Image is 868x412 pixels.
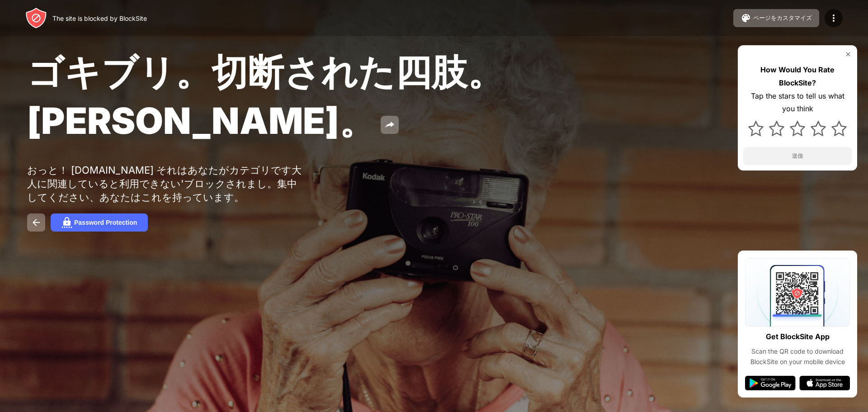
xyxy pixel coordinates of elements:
img: header-logo.svg [25,7,47,29]
div: Scan the QR code to download BlockSite on your mobile device [745,346,850,367]
div: Tap the stars to tell us what you think [743,90,852,116]
img: pallet.svg [741,13,751,24]
button: Password Protection [51,213,148,232]
img: star.svg [748,121,764,136]
div: おっと！ [DOMAIN_NAME] それはあなたがカテゴリです大人に関連していると利用できない'ブロックされまし。集中してください、あなたはこれを持っています。 [27,164,307,204]
img: star.svg [769,121,784,136]
img: back.svg [31,217,42,228]
img: menu-icon.svg [828,13,839,24]
img: password.svg [61,217,72,228]
div: The site is blocked by BlockSite [52,14,147,22]
span: ゴキブリ。切断された四肢。[PERSON_NAME]。 [27,50,504,142]
img: star.svg [831,121,847,136]
img: share.svg [384,119,395,130]
img: qrcode.svg [745,258,850,327]
img: google-play.svg [745,376,796,390]
button: ページをカスタマイズ [733,9,819,27]
img: app-store.svg [799,376,850,390]
img: rate-us-close.svg [844,51,852,58]
div: Password Protection [74,219,137,226]
button: 送信 [743,147,852,165]
div: Get BlockSite App [766,330,830,343]
div: ページをカスタマイズ [753,14,812,22]
img: star.svg [811,121,826,136]
div: How Would You Rate BlockSite? [743,63,852,90]
img: star.svg [790,121,805,136]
